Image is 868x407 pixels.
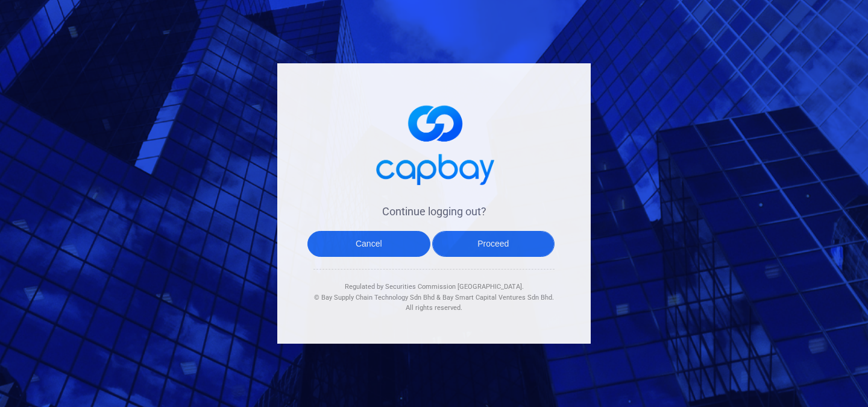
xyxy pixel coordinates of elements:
button: Cancel [307,231,430,257]
div: Regulated by Securities Commission [GEOGRAPHIC_DATA]. & All rights reserved. [313,270,555,314]
img: logo [368,93,500,192]
button: Proceed [432,231,555,257]
span: © Bay Supply Chain Technology Sdn Bhd [314,294,435,301]
h4: Continue logging out? [313,204,555,219]
span: Bay Smart Capital Ventures Sdn Bhd. [442,294,554,301]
